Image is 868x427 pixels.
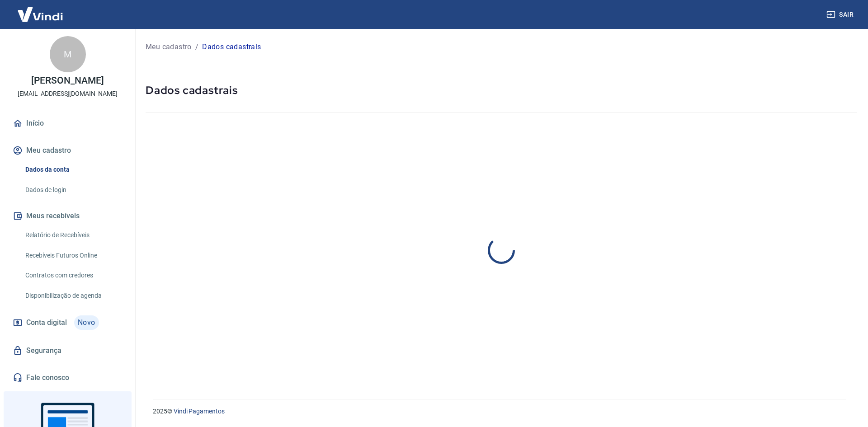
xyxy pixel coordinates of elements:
h5: Dados cadastrais [146,83,857,98]
a: Início [11,113,124,133]
span: Novo [74,315,99,330]
a: Conta digitalNovo [11,312,124,333]
a: Fale conosco [11,368,124,388]
p: 2025 © [153,407,846,416]
a: Vindi Pagamentos [174,408,225,415]
button: Meu cadastro [11,141,124,160]
button: Sair [825,6,857,23]
div: M [50,36,86,72]
p: [EMAIL_ADDRESS][DOMAIN_NAME] [18,89,118,99]
a: Recebíveis Futuros Online [22,246,124,265]
a: Dados de login [22,181,124,199]
p: Dados cadastrais [202,42,261,52]
a: Segurança [11,341,124,361]
button: Meus recebíveis [11,206,124,226]
p: / [195,42,198,52]
span: Conta digital [26,316,67,329]
p: [PERSON_NAME] [31,76,104,85]
img: Vindi [11,0,70,28]
a: Disponibilização de agenda [22,286,124,305]
a: Contratos com credores [22,266,124,285]
a: Meu cadastro [146,42,192,52]
a: Relatório de Recebíveis [22,226,124,244]
a: Dados da conta [22,160,124,179]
